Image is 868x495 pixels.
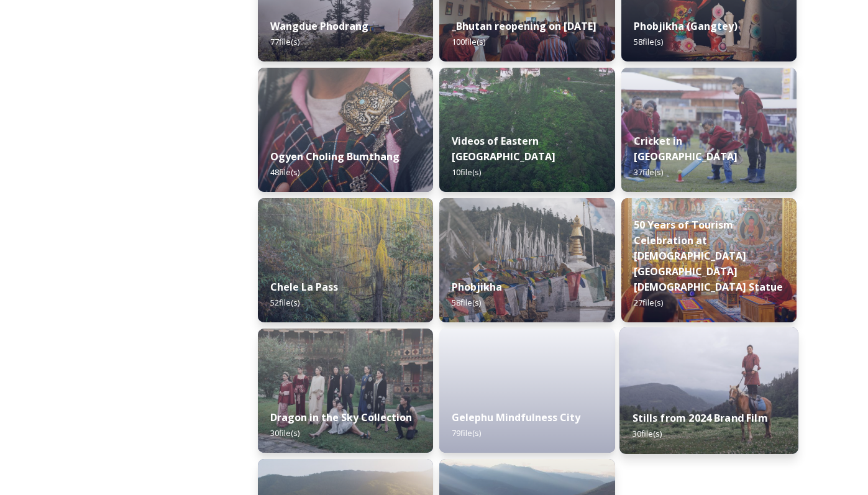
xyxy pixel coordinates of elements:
[634,19,738,33] strong: Phobjikha (Gangtey)
[270,280,338,294] strong: Chele La Pass
[258,198,433,322] img: Marcus%2520Westberg%2520Chelela%2520Pass%25202023_52.jpg
[634,134,738,163] strong: Cricket in [GEOGRAPHIC_DATA]
[452,280,502,294] strong: Phobjikha
[634,166,663,178] span: 37 file(s)
[621,198,797,322] img: DSC00164.jpg
[270,411,412,424] strong: Dragon in the Sky Collection
[270,166,299,178] span: 48 file(s)
[452,411,580,424] strong: Gelephu Mindfulness City
[270,19,368,33] strong: Wangdue Phodrang
[452,427,481,438] span: 79 file(s)
[619,327,798,454] img: 4075df5a-b6ee-4484-8e29-7e779a92fa88.jpg
[452,166,481,178] span: 10 file(s)
[258,329,433,453] img: 74f9cf10-d3d5-4c08-9371-13a22393556d.jpg
[270,150,400,163] strong: Ogyen Choling Bumthang
[270,297,299,308] span: 52 file(s)
[439,329,614,484] iframe: msdoc-iframe
[439,68,614,192] img: East%2520Bhutan%2520-%2520Khoma%25204K%2520Color%2520Graded.jpg
[632,411,767,425] strong: Stills from 2024 Brand Film
[634,36,663,47] span: 58 file(s)
[634,297,663,308] span: 27 file(s)
[270,36,299,47] span: 77 file(s)
[270,427,299,438] span: 30 file(s)
[634,218,783,294] strong: 50 Years of Tourism Celebration at [DEMOGRAPHIC_DATA][GEOGRAPHIC_DATA][DEMOGRAPHIC_DATA] Statue
[258,68,433,192] img: Ogyen%2520Choling%2520by%2520Matt%2520Dutile5.jpg
[452,19,596,33] strong: _Bhutan reopening on [DATE]
[439,198,614,322] img: Phobjika%2520by%2520Matt%2520Dutile1.jpg
[452,36,485,47] span: 100 file(s)
[452,134,555,163] strong: Videos of Eastern [GEOGRAPHIC_DATA]
[452,297,481,308] span: 58 file(s)
[621,68,797,192] img: Bhutan%2520Cricket%25201.jpeg
[632,428,662,439] span: 30 file(s)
